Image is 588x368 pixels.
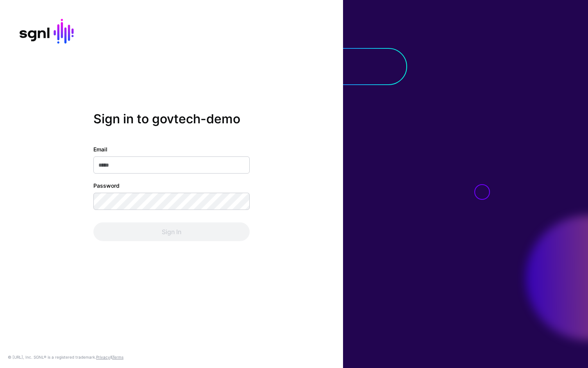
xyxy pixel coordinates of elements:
[93,145,107,153] label: Email
[8,354,123,360] div: © [URL], Inc. SGNL® is a registered trademark. &
[93,181,120,190] label: Password
[93,111,250,126] h2: Sign in to govtech-demo
[96,355,110,359] a: Privacy
[112,355,123,359] a: Terms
